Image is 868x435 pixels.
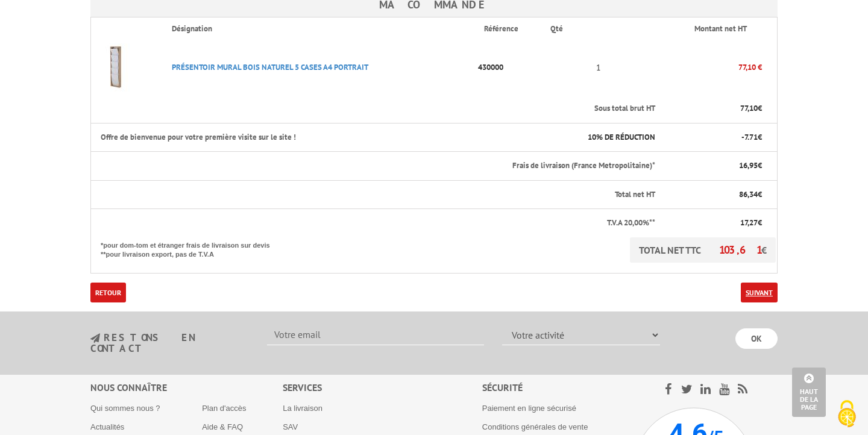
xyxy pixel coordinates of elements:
[90,422,124,431] a: Actualités
[91,180,656,209] th: Total net HT
[482,404,576,413] a: Paiement en ligne sécurisé
[202,422,243,431] a: Aide & FAQ
[541,40,656,95] td: 1
[283,422,298,431] a: SAV
[91,43,139,92] img: PRéSENTOIR MURAL BOIS NATUREL 5 CASES A4 PORTRAIT
[740,217,758,228] span: 17,27
[739,160,758,171] span: 16,95
[741,283,778,302] a: Suivant
[482,381,634,395] div: Sécurité
[283,381,482,395] div: Services
[172,62,368,72] a: PRéSENTOIR MURAL BOIS NATUREL 5 CASES A4 PORTRAIT
[162,17,474,40] th: Désignation
[91,152,656,181] th: Frais de livraison (France Metropolitaine)*
[666,217,762,229] p: €
[666,160,762,172] p: €
[90,283,126,302] a: Retour
[735,328,778,349] input: OK
[90,333,249,354] h3: restons en contact
[666,189,762,201] p: €
[541,17,656,40] th: Qté
[792,368,826,417] a: Haut de la page
[719,243,761,257] span: 103,61
[474,57,541,78] p: 430000
[91,95,656,123] th: Sous total brut HT
[90,404,160,413] a: Qui sommes nous ?
[666,132,762,143] p: - €
[482,422,588,431] a: Conditions générales de vente
[202,404,246,413] a: Plan d'accès
[666,23,776,35] p: Montant net HT
[656,57,762,78] p: 77,10 €
[101,237,281,260] p: *pour dom-tom et étranger frais de livraison sur devis **pour livraison export, pas de T.V.A
[832,399,862,429] img: Cookies (fenêtre modale)
[740,103,758,113] span: 77,10
[90,333,100,343] img: newsletter.jpg
[630,237,776,263] p: TOTAL NET TTC €
[826,394,868,435] button: Cookies (fenêtre modale)
[101,217,655,229] p: T.V.A 20,00%**
[744,132,758,142] span: 7.71
[666,103,762,114] p: €
[588,132,596,142] span: 10
[550,132,655,143] p: % DE RÉDUCTION
[283,404,322,413] a: La livraison
[90,381,283,395] div: Nous connaître
[267,325,484,345] input: Votre email
[91,123,541,152] th: Offre de bienvenue pour votre première visite sur le site !
[739,189,758,199] span: 86,34
[474,17,541,40] th: Référence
